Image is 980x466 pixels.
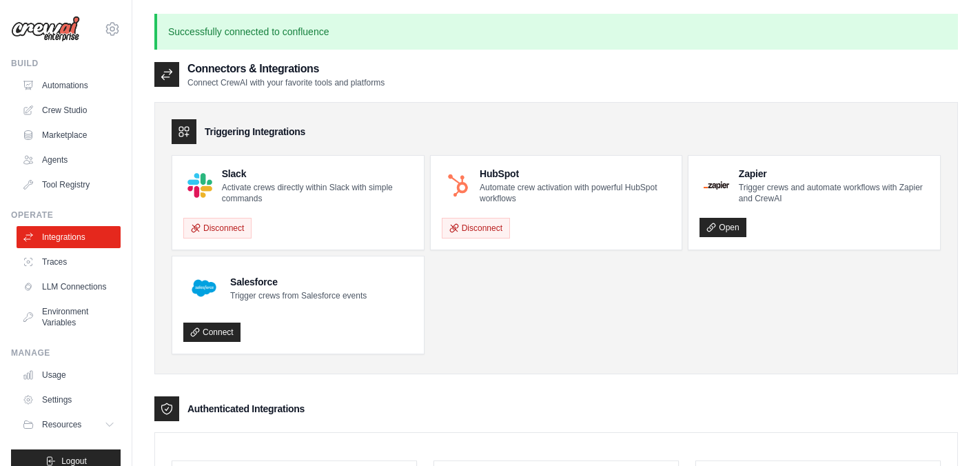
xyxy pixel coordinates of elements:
[205,125,305,139] h3: Triggering Integrations
[17,251,121,273] a: Traces
[17,364,121,386] a: Usage
[17,226,121,248] a: Integrations
[11,210,121,221] div: Operate
[17,149,121,171] a: Agents
[17,124,121,146] a: Marketplace
[230,290,367,301] p: Trigger crews from Salesforce events
[17,389,121,411] a: Settings
[154,14,958,50] p: Successfully connected to confluence
[11,58,121,69] div: Build
[704,181,728,190] img: Zapier Logo
[700,218,746,237] a: Open
[442,218,510,239] button: Disconnect
[42,419,81,430] span: Resources
[11,16,80,42] img: Logo
[187,402,305,416] h3: Authenticated Integrations
[187,77,385,88] p: Connect CrewAI with your favorite tools and platforms
[480,182,671,204] p: Automate crew activation with powerful HubSpot workflows
[739,167,929,181] h4: Zapier
[187,61,385,77] h2: Connectors & Integrations
[183,323,241,342] a: Connect
[187,272,221,305] img: Salesforce Logo
[17,414,121,436] button: Resources
[187,173,212,198] img: Slack Logo
[17,74,121,97] a: Automations
[222,167,413,181] h4: Slack
[17,99,121,121] a: Crew Studio
[739,182,929,204] p: Trigger crews and automate workflows with Zapier and CrewAI
[222,182,413,204] p: Activate crews directly within Slack with simple commands
[17,301,121,334] a: Environment Variables
[11,347,121,358] div: Manage
[230,275,367,289] h4: Salesforce
[17,174,121,196] a: Tool Registry
[183,218,252,239] button: Disconnect
[17,276,121,298] a: LLM Connections
[446,173,470,197] img: HubSpot Logo
[480,167,671,181] h4: HubSpot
